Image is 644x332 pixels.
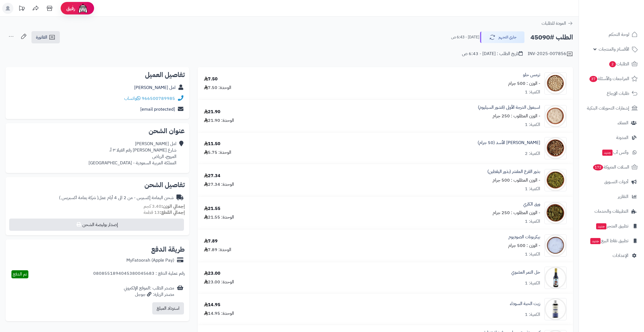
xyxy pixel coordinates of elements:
span: جديد [590,238,601,244]
div: 7.89 [204,238,218,244]
a: امل [PERSON_NAME] [134,84,176,91]
h2: الطلب #45090 [530,32,573,43]
img: 1647578791-Lupine,%20Sweet-90x90.jpg [545,72,566,95]
span: الفاتورة [36,34,47,41]
div: تاريخ الطلب : [DATE] - 6:43 ص [462,51,523,57]
small: 13 قطعة [144,209,185,216]
span: إشعارات التحويلات البنكية [587,104,629,112]
span: الطلبات [609,60,629,68]
h2: تفاصيل الشحن [10,182,185,188]
span: وآتس آب [602,148,628,156]
span: السلات المتروكة [593,163,629,171]
div: 14.95 [204,302,220,308]
div: شحن اليمامة إكسبرس - من 2 الى 4 أيام عمل [59,195,174,201]
div: INV-2025-007856 [528,51,573,57]
small: 3.40 كجم [144,203,185,210]
div: 21.55 [204,205,220,212]
div: الكمية: 1 [525,186,540,192]
a: الفاتورة [31,31,60,43]
span: طلبات الإرجاع [607,90,629,97]
div: امل [PERSON_NAME] شارع [PERSON_NAME] رقم الفيلا ٣ أ، المروج، الرياض المملكة العربية السعودية - [G... [89,141,176,166]
a: التطبيقات والخدمات [582,205,641,218]
div: الكمية: 1 [525,122,540,128]
a: واتساب [124,95,141,102]
small: - الوزن المطلوب : 500 جرام [493,177,540,184]
span: تطبيق نقاط البيع [590,237,628,245]
span: 172 [593,164,603,170]
small: - الوزن : 500 جرام [508,242,540,249]
a: خل التمر العضوي [511,269,540,276]
img: 1659889724-Squash%20Seeds%20Peeled-90x90.jpg [545,169,566,191]
span: ( شركة يمامة اكسبريس ) [59,194,99,201]
div: 27.34 [204,173,220,179]
a: إشعارات التحويلات البنكية [582,101,641,115]
div: 11.50 [204,141,220,147]
a: اسبغول الدرجة الأولى (قشور السيليوم) [478,104,540,111]
small: - الوزن المطلوب : 250 جرام [493,113,540,119]
a: تطبيق نقاط البيعجديد [582,234,641,247]
div: الوحدة: 21.90 [204,117,234,124]
span: الإعدادات [613,252,628,259]
strong: إجمالي الوزن: [161,203,185,210]
span: 2 [609,61,616,67]
small: - الوزن المطلوب : 250 جرام [493,209,540,216]
small: - الوزن : 500 جرام [508,80,540,87]
div: الوحدة: 14.95 [204,310,234,317]
a: طلبات الإرجاع [582,87,641,100]
div: الوحدة: 27.34 [204,181,234,188]
span: تم الدفع [13,271,27,278]
button: جاري التجهيز [480,31,525,43]
img: 1645466661-Alchemilla%20flower-90x90.jpg [545,137,566,159]
div: الكمية: 1 [525,218,540,225]
a: [email protected] [140,106,175,113]
span: الأقسام والمنتجات [599,45,629,53]
a: العملاء [582,116,641,130]
span: المراجعات والأسئلة [589,75,629,83]
a: أدوات التسويق [582,175,641,189]
img: 1692123483-Sodium%20Carbonate-90x90.jpg [545,234,566,257]
div: الكمية: 1 [525,89,540,95]
img: 1700931877-Dates%20Vinegar-90x90.jpg [545,267,566,289]
span: أدوات التسويق [604,178,628,186]
a: 966500789985 [142,95,175,102]
span: 37 [589,76,597,82]
span: تطبيق المتجر [596,222,628,230]
div: مصدر الزيارة: جوجل [124,291,174,298]
a: ترمس حلو [523,72,540,78]
a: الإعدادات [582,249,641,262]
div: رقم عملية الدفع : 0808551894045380045683 [93,270,185,278]
img: ai-face.png [77,3,89,14]
div: الكمية: 1 [525,311,540,318]
a: بيكربونات الصوديوم [508,234,540,240]
span: جديد [602,150,613,156]
h2: تفاصيل العميل [10,71,185,78]
button: إصدار بوليصة الشحن [9,219,184,231]
span: التقارير [618,193,628,200]
a: السلات المتروكة172 [582,160,641,174]
a: العودة للطلبات [542,20,573,27]
a: الطلبات2 [582,57,641,71]
div: الوحدة: 23.00 [204,279,234,285]
a: لوحة التحكم [582,28,641,41]
img: 1645466661-Psyllium%20Husks-90x90.jpg [545,105,566,127]
div: الكمية: 1 [525,280,540,286]
span: التطبيقات والخدمات [594,207,628,215]
div: 23.00 [204,270,220,277]
a: المراجعات والأسئلة37 [582,72,641,85]
div: الوحدة: 7.50 [204,85,231,91]
div: MyFatoorah (Apple Pay) [126,257,174,264]
span: لوحة التحكم [609,31,629,38]
a: بذور القرع المقشر (بذور اليقطين) [487,169,540,175]
a: ورق الكاري [523,201,540,207]
span: المدونة [616,134,628,142]
img: 1708368075-Black%20Seed%20Oil%20v02-90x90.jpg [545,298,566,320]
a: تطبيق المتجرجديد [582,219,641,233]
strong: إجمالي القطع: [160,209,185,216]
span: جديد [596,223,606,229]
a: [PERSON_NAME] الأسد (50 جرام) [478,140,540,146]
div: مصدر الطلب :الموقع الإلكتروني [124,285,174,298]
a: زيت الحبة السوداء [510,301,540,307]
small: [DATE] - 6:43 ص [451,34,479,40]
